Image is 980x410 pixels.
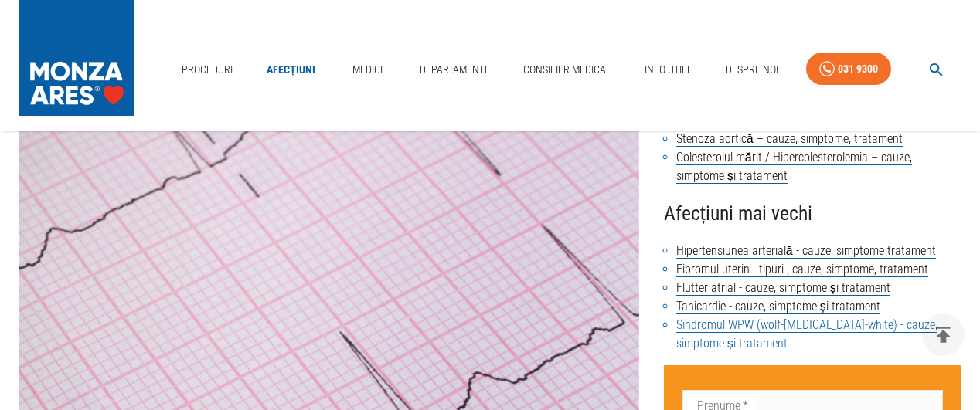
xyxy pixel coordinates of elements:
a: Medici [342,54,392,86]
div: 031 9300 [838,59,878,79]
a: Sindromul WPW (wolf-[MEDICAL_DATA]-white) - cauze, simptome și tratament [676,317,937,351]
a: Fibromul uterin - tipuri , cauze, simptome, tratament [676,262,928,277]
button: delete [922,313,965,356]
a: Afecțiuni [260,54,322,86]
a: Stenoza aortică – cauze, simptome, tratament [676,131,903,147]
a: Departamente [413,54,496,86]
a: Tahicardie - cauze, simptome și tratament [676,299,880,314]
a: Info Utile [638,54,699,86]
h4: Afecțiuni mai vechi [664,198,961,229]
a: Hipertensiunea arterială - cauze, simptome tratament [676,243,936,259]
a: Despre Noi [720,54,784,86]
a: Colesterolul mărit / Hipercolesterolemia – cauze, simptome și tratament [676,150,912,184]
a: 031 9300 [806,53,891,86]
a: Flutter atrial - cauze, simptome și tratament [676,280,890,296]
a: Consilier Medical [517,54,618,86]
a: Proceduri [175,54,239,86]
